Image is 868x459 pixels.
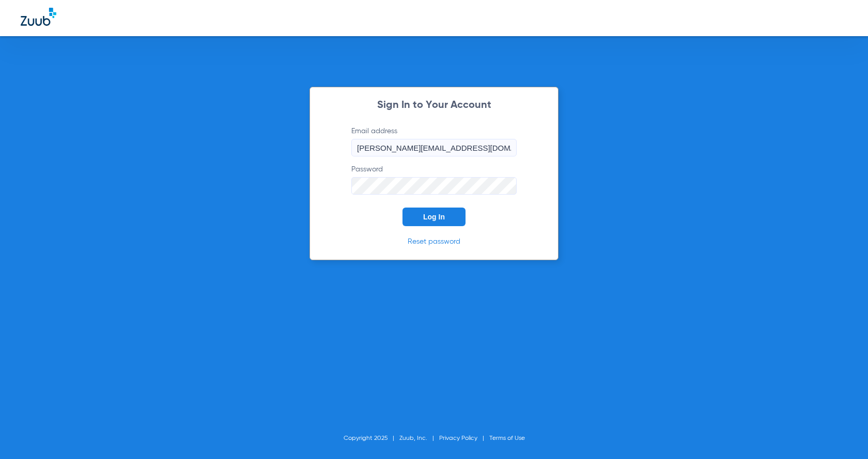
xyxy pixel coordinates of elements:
label: Email address [351,126,517,156]
img: Zuub Logo [21,8,56,26]
li: Copyright 2025 [344,433,399,444]
button: Log In [402,208,466,226]
span: Log In [423,213,445,221]
input: Password [351,177,517,195]
li: Zuub, Inc. [399,433,439,444]
a: Terms of Use [489,435,525,441]
label: Password [351,164,517,195]
input: Email address [351,139,517,156]
iframe: Chat Widget [816,409,868,459]
h2: Sign In to Your Account [336,100,532,110]
a: Reset password [408,238,460,245]
a: Privacy Policy [439,435,477,441]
